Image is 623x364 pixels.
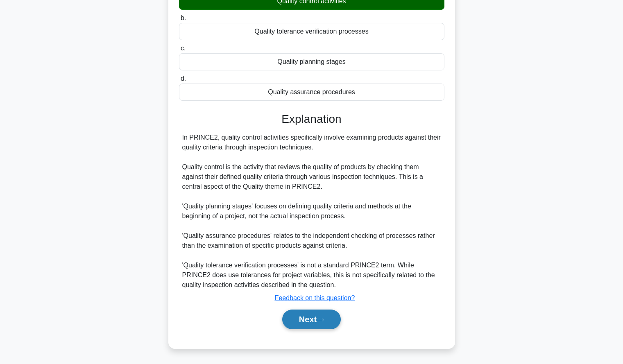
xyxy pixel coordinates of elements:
[179,53,444,70] div: Quality planning stages
[181,75,186,82] span: d.
[179,84,444,101] div: Quality assurance procedures
[182,133,441,290] div: In PRINCE2, quality control activities specifically involve examining products against their qual...
[181,14,186,21] span: b.
[184,112,439,126] h3: Explanation
[275,294,355,301] a: Feedback on this question?
[179,23,444,40] div: Quality tolerance verification processes
[181,45,186,52] span: c.
[282,310,341,329] button: Next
